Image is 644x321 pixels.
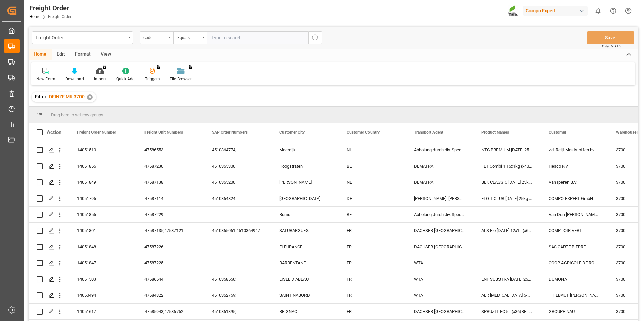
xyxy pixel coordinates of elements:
[29,304,69,320] div: Press SPACE to select this row.
[271,190,339,206] div: [GEOGRAPHIC_DATA]
[204,271,271,287] div: 4510358550;
[70,49,96,60] div: Format
[29,239,69,255] div: Press SPACE to select this row.
[549,130,566,135] span: Customer
[473,223,541,239] div: ALS Flo [DATE] 12x1L (x60) FR;ALS Flo [DATE] 25kg (x24) FR;BC MINI [DATE] 9M 20kg (x48) WW;BC PLU...
[29,158,69,174] div: Press SPACE to select this row.
[541,190,608,206] div: COMPO EXPERT GmbH
[406,287,473,303] div: WTA
[590,3,606,19] button: show 0 new notifications
[406,304,473,319] div: DACHSER [GEOGRAPHIC_DATA] N.V./S.A
[136,190,204,206] div: 47587114
[51,112,103,117] span: Drag here to set row groups
[204,287,271,303] div: 4510362759;
[173,31,207,44] button: open menu
[473,287,541,303] div: ALR [MEDICAL_DATA] 5-2-5 25kg (x40) FR;FLO T CLUB [DATE] 25kg (x40) INT;FLO T PERM [DATE] 25kg (x...
[308,31,322,44] button: search button
[29,271,69,287] div: Press SPACE to select this row.
[47,129,61,135] div: Action
[204,304,271,319] div: 4510361395;
[279,130,305,135] span: Customer City
[35,94,49,99] span: Filter :
[36,33,126,41] div: Freight Order
[69,174,136,190] div: 14051849
[473,158,541,174] div: FET Combi 1 16x1kg (x40) BE,FR
[271,142,339,158] div: Moerdijk
[69,142,136,158] div: 14051510
[541,287,608,303] div: THIEBAUT [PERSON_NAME] SARL
[69,304,136,319] div: 14051617
[212,130,248,135] span: SAP Order Numbers
[87,94,93,100] div: ✕
[541,207,608,222] div: Van Den [PERSON_NAME] BV
[414,130,443,135] span: Transport Agent
[473,142,541,158] div: NTC PREMIUM [DATE] 25kg (x40) FR,EN,BNL
[481,130,509,135] span: Product Names
[136,223,204,239] div: 47587135;47587121
[523,4,590,17] button: Compo Expert
[136,142,204,158] div: 47586553
[406,174,473,190] div: DEMATRA
[136,287,204,303] div: 47584822
[29,142,69,158] div: Press SPACE to select this row.
[204,190,271,206] div: 4510364824
[339,158,406,174] div: BE
[52,49,70,60] div: Edit
[177,33,200,41] div: Equals
[473,174,541,190] div: BLK CLASSIC [DATE] 25kg(x40)D,EN,PL,FNL
[32,31,133,44] button: open menu
[136,304,204,319] div: 47585943;47586752
[541,223,608,239] div: COMPTOIR VERT
[69,158,136,174] div: 14051856
[69,190,136,206] div: 14051795
[271,304,339,319] div: REIGNAC
[136,207,204,222] div: 47587229
[204,142,271,158] div: 4510364774;
[406,271,473,287] div: WTA
[207,31,308,44] input: Type to search
[136,158,204,174] div: 47587230
[523,6,588,16] div: Compo Expert
[69,255,136,271] div: 14051847
[339,255,406,271] div: FR
[406,223,473,239] div: DACHSER [GEOGRAPHIC_DATA] N.V./S.A
[541,271,608,287] div: DUMONA
[541,158,608,174] div: Hesco NV
[406,190,473,206] div: [PERSON_NAME]. [PERSON_NAME] GmbH & Co. KG
[29,14,40,19] a: Home
[69,223,136,239] div: 14051801
[339,142,406,158] div: NL
[69,239,136,255] div: 14051848
[116,76,135,82] div: Quick Add
[271,271,339,287] div: LISLE D ABEAU
[136,239,204,255] div: 47587226
[339,239,406,255] div: FR
[406,142,473,158] div: Abholung durch div. Spediteure
[271,239,339,255] div: FLEURANCE
[508,5,518,17] img: Screenshot%202023-09-29%20at%2010.02.21.png_1712312052.png
[29,3,71,13] div: Freight Order
[339,223,406,239] div: FR
[29,223,69,239] div: Press SPACE to select this row.
[204,158,271,174] div: 4510365300
[347,130,380,135] span: Customer Country
[69,207,136,222] div: 14051855
[473,304,541,319] div: SPRUZIT EC 5L (x36)BFL Rhizo Bio SL (no B) 10L (x60) FR*PD
[96,49,116,60] div: View
[29,190,69,207] div: Press SPACE to select this row.
[204,223,271,239] div: 4510365061 4510364947
[69,271,136,287] div: 14051503
[29,174,69,190] div: Press SPACE to select this row.
[339,271,406,287] div: FR
[136,271,204,287] div: 47586544
[204,174,271,190] div: 4510365200
[271,174,339,190] div: [PERSON_NAME]
[29,49,52,60] div: Home
[473,271,541,287] div: ENF SUBSTRA [DATE] 25kg (x40) INT;FLO N31 31-0-0 25kg (x40) INT;
[271,255,339,271] div: BARBENTANE
[339,304,406,319] div: FR
[271,158,339,174] div: Hoogstraten
[406,207,473,222] div: Abholung durch div. Spediteure
[29,287,69,304] div: Press SPACE to select this row.
[136,174,204,190] div: 47587138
